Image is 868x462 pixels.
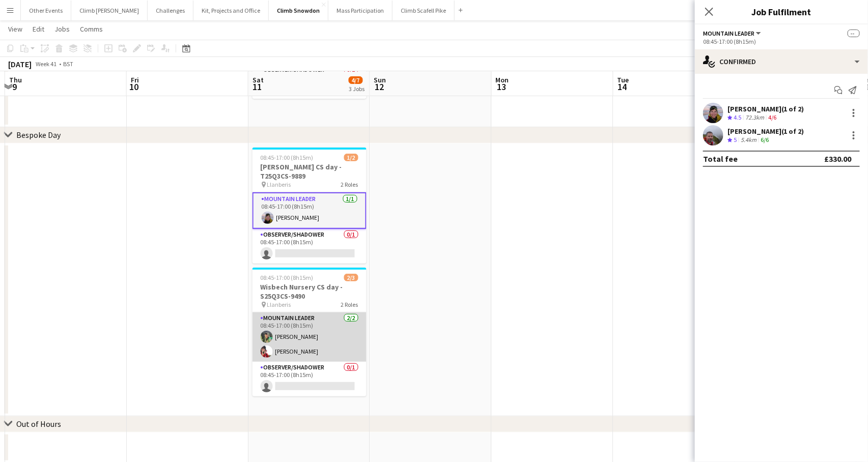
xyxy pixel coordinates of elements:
[269,1,328,20] button: Climb Snowdon
[727,104,804,113] div: [PERSON_NAME] (1 of 2)
[727,127,804,136] div: [PERSON_NAME] (1 of 2)
[373,81,386,93] span: 12
[494,81,509,93] span: 13
[703,30,763,37] button: Mountain Leader
[374,75,386,84] span: Sun
[253,268,367,396] app-job-card: 08:45-17:00 (8h15m)2/3Wisbech Nursery CS day - S25Q3CS-9490 Llanberis2 RolesMountain Leader2/208:...
[129,81,139,93] span: 10
[193,1,269,20] button: Kit, Projects and Office
[4,22,26,36] a: View
[50,22,74,36] a: Jobs
[261,274,314,281] span: 08:45-17:00 (8h15m)
[8,24,22,34] span: View
[253,229,367,264] app-card-role: Observer/Shadower0/108:45-17:00 (8h15m)
[344,274,358,281] span: 2/3
[618,75,629,84] span: Tue
[76,22,107,36] a: Comms
[253,148,367,264] app-job-card: 08:45-17:00 (8h15m)1/2[PERSON_NAME] CS day - T25Q3CS-9889 Llanberis2 RolesMountain Leader1/108:45...
[734,113,741,121] span: 4.5
[739,136,759,145] div: 5.4km
[341,301,358,308] span: 2 Roles
[16,130,61,140] div: Bespoke Day
[344,154,358,161] span: 1/2
[8,59,32,69] div: [DATE]
[253,75,264,84] span: Sat
[148,1,193,20] button: Challenges
[253,282,367,301] h3: Wisbech Nursery CS day - S25Q3CS-9490
[21,1,71,20] button: Other Events
[16,419,61,429] div: Out of Hours
[703,154,738,164] div: Total fee
[761,136,769,143] app-skills-label: 6/6
[734,136,737,143] span: 5
[253,312,367,362] app-card-role: Mountain Leader2/208:45-17:00 (8h15m)[PERSON_NAME][PERSON_NAME]
[328,1,393,20] button: Mass Participation
[131,75,139,84] span: Fri
[341,181,358,188] span: 2 Roles
[695,5,868,18] h3: Job Fulfilment
[253,192,367,229] app-card-role: Mountain Leader1/108:45-17:00 (8h15m)[PERSON_NAME]
[253,362,367,396] app-card-role: Observer/Shadower0/108:45-17:00 (8h15m)
[253,162,367,181] h3: [PERSON_NAME] CS day - T25Q3CS-9889
[34,60,59,68] span: Week 41
[9,75,22,84] span: Thu
[8,81,22,93] span: 9
[825,154,852,164] div: £330.00
[80,24,103,34] span: Comms
[54,24,70,34] span: Jobs
[616,81,629,93] span: 14
[695,49,868,74] div: Confirmed
[349,76,363,84] span: 4/7
[251,81,264,93] span: 11
[743,113,766,122] div: 72.3km
[768,113,776,121] app-skills-label: 4/6
[261,154,314,161] span: 08:45-17:00 (8h15m)
[393,1,455,20] button: Climb Scafell Pike
[267,181,291,188] span: Llanberis
[349,85,365,93] div: 3 Jobs
[703,38,860,45] div: 08:45-17:00 (8h15m)
[29,22,48,36] a: Edit
[496,75,509,84] span: Mon
[71,1,148,20] button: Climb [PERSON_NAME]
[703,30,754,37] span: Mountain Leader
[63,60,73,68] div: BST
[848,30,860,37] span: --
[33,24,44,34] span: Edit
[267,301,291,308] span: Llanberis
